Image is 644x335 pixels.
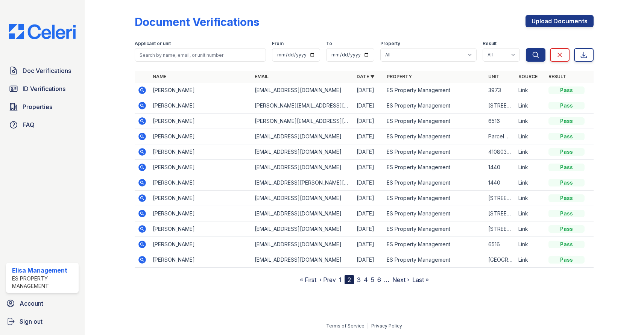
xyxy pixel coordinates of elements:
[384,114,486,129] td: ES Property Management
[384,252,486,268] td: ES Property Management
[354,144,384,160] td: [DATE]
[377,276,381,283] a: 6
[515,191,545,206] td: Link
[357,74,375,79] a: Date ▼
[485,191,515,206] td: [STREET_ADDRESS][PERSON_NAME]
[252,98,354,114] td: [PERSON_NAME][EMAIL_ADDRESS][DOMAIN_NAME]
[384,83,486,98] td: ES Property Management
[387,74,412,79] a: Property
[6,99,79,114] a: Properties
[548,148,585,156] div: Pass
[485,237,515,252] td: 6516
[354,206,384,221] td: [DATE]
[384,206,486,221] td: ES Property Management
[384,275,389,284] span: …
[485,160,515,175] td: 1440
[135,15,259,29] div: Document Verifications
[371,276,374,283] a: 5
[515,144,545,160] td: Link
[548,210,585,217] div: Pass
[548,74,566,79] a: Result
[20,317,43,326] span: Sign out
[548,164,585,171] div: Pass
[515,129,545,144] td: Link
[150,98,252,114] td: [PERSON_NAME]
[252,83,354,98] td: [EMAIL_ADDRESS][DOMAIN_NAME]
[150,144,252,160] td: [PERSON_NAME]
[150,83,252,98] td: [PERSON_NAME]
[252,129,354,144] td: [EMAIL_ADDRESS][DOMAIN_NAME]
[515,160,545,175] td: Link
[367,323,369,329] div: |
[23,66,71,75] span: Doc Verifications
[380,41,400,47] label: Property
[339,276,342,283] a: 1
[485,114,515,129] td: 6516
[153,74,166,79] a: Name
[135,48,266,62] input: Search by name, email, or unit number
[485,144,515,160] td: 410803031084000009
[515,175,545,191] td: Link
[23,84,65,93] span: ID Verifications
[135,41,171,47] label: Applicant or unit
[252,221,354,237] td: [EMAIL_ADDRESS][DOMAIN_NAME]
[392,276,409,283] a: Next ›
[252,144,354,160] td: [EMAIL_ADDRESS][DOMAIN_NAME]
[412,276,429,283] a: Last »
[150,114,252,129] td: [PERSON_NAME]
[354,98,384,114] td: [DATE]
[3,314,82,329] a: Sign out
[483,41,497,47] label: Result
[354,129,384,144] td: [DATE]
[252,237,354,252] td: [EMAIL_ADDRESS][DOMAIN_NAME]
[12,275,76,290] div: ES Property Management
[518,74,538,79] a: Source
[23,102,52,111] span: Properties
[252,175,354,191] td: [EMAIL_ADDRESS][PERSON_NAME][DOMAIN_NAME]
[485,83,515,98] td: 3973
[515,98,545,114] td: Link
[384,191,486,206] td: ES Property Management
[485,206,515,221] td: [STREET_ADDRESS][PERSON_NAME]
[150,160,252,175] td: [PERSON_NAME]
[354,114,384,129] td: [DATE]
[319,276,336,283] a: ‹ Prev
[272,41,284,47] label: From
[371,323,402,329] a: Privacy Policy
[384,144,486,160] td: ES Property Management
[345,275,354,284] div: 2
[384,237,486,252] td: ES Property Management
[548,225,585,233] div: Pass
[150,252,252,268] td: [PERSON_NAME]
[23,120,35,129] span: FAQ
[548,86,585,94] div: Pass
[515,83,545,98] td: Link
[485,175,515,191] td: 1440
[150,129,252,144] td: [PERSON_NAME]
[364,276,368,283] a: 4
[354,160,384,175] td: [DATE]
[485,129,515,144] td: Parcel number: 410803031084000009
[357,276,361,283] a: 3
[20,299,43,308] span: Account
[354,237,384,252] td: [DATE]
[252,252,354,268] td: [EMAIL_ADDRESS][DOMAIN_NAME]
[548,194,585,202] div: Pass
[326,323,365,329] a: Terms of Service
[485,98,515,114] td: [STREET_ADDRESS][PERSON_NAME]
[12,266,76,275] div: Elisa Management
[6,81,79,96] a: ID Verifications
[515,221,545,237] td: Link
[150,206,252,221] td: [PERSON_NAME]
[150,175,252,191] td: [PERSON_NAME]
[252,114,354,129] td: [PERSON_NAME][EMAIL_ADDRESS][DOMAIN_NAME]
[384,98,486,114] td: ES Property Management
[150,221,252,237] td: [PERSON_NAME]
[255,74,269,79] a: Email
[548,256,585,264] div: Pass
[326,41,332,47] label: To
[252,206,354,221] td: [EMAIL_ADDRESS][DOMAIN_NAME]
[548,133,585,140] div: Pass
[300,276,316,283] a: « First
